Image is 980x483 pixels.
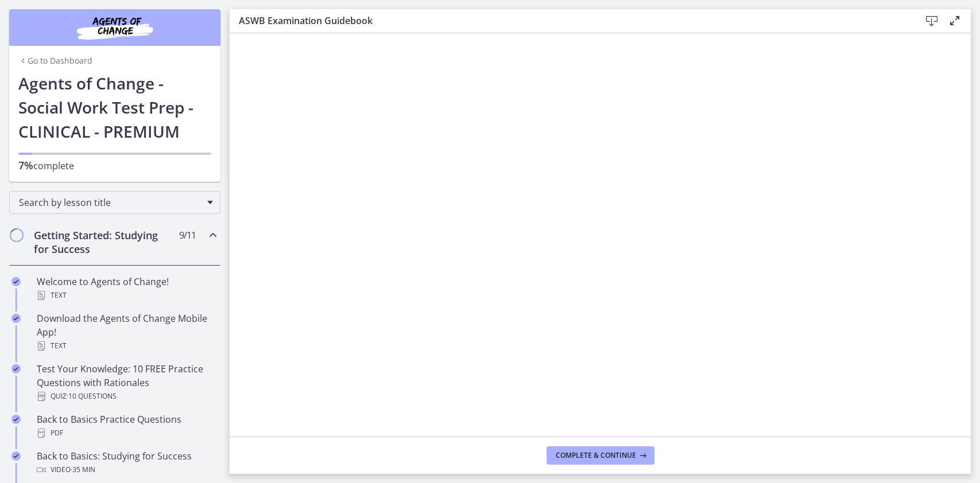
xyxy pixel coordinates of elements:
div: Download the Agents of Change Mobile App! [37,311,216,353]
i: Completed [11,364,21,373]
span: 9 / 11 [179,228,196,242]
div: Back to Basics: Studying for Success [37,449,216,477]
div: PDF [37,426,216,440]
span: · 35 min [71,463,95,477]
div: Quiz [37,389,216,403]
button: Complete & continue [547,446,654,465]
div: Test Your Knowledge: 10 FREE Practice Questions with Rationales [37,362,216,403]
h2: Getting Started: Studying for Success [34,228,174,256]
div: Video [37,463,216,477]
div: Back to Basics Practice Questions [37,412,216,440]
span: Search by lesson title [19,196,202,209]
h1: Agents of Change - Social Work Test Prep - CLINICAL - PREMIUM [18,71,211,143]
i: Completed [11,277,21,286]
p: complete [18,158,211,173]
span: 7% [18,158,33,172]
div: Text [37,339,216,353]
div: Text [37,289,216,302]
img: Agents of Change Social Work Test Prep [46,14,184,41]
span: Complete & continue [556,451,636,460]
a: Go to Dashboard [18,55,92,67]
i: Completed [11,314,21,323]
i: Completed [11,451,21,461]
div: Welcome to Agents of Change! [37,275,216,302]
span: · 10 Questions [67,389,117,403]
div: Search by lesson title [9,191,220,214]
i: Completed [11,415,21,424]
h3: ASWB Examination Guidebook [239,14,902,28]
